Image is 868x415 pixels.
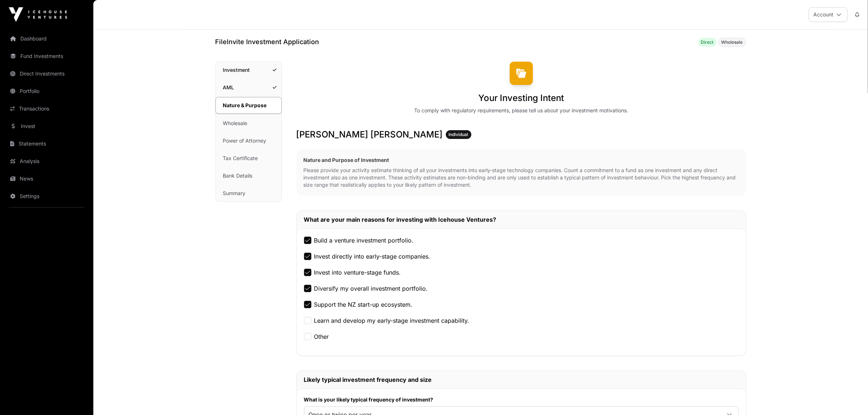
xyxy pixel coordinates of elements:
[414,107,628,114] div: To comply with regulatory requirements, please tell us about your investment motivations.
[6,153,87,169] a: Analysis
[304,156,739,164] h2: Nature and Purpose of Investment
[6,171,87,187] a: News
[314,284,428,293] label: Diversify my overall investment portfolio.
[304,396,739,403] label: What is your likely typical frequency of investment?
[6,118,87,134] a: Invest
[215,97,282,114] a: Nature & Purpose
[216,62,281,78] a: Investment
[314,332,329,341] label: Other
[9,7,67,22] img: Icehouse Ventures Logo
[216,79,281,96] a: AML
[6,31,87,47] a: Dashboard
[216,133,281,149] a: Power of Attorney
[701,39,714,45] span: Direct
[314,236,414,245] label: Build a venture investment portfolio.
[314,268,401,277] label: Invest into venture-stage funds.
[6,188,87,204] a: Settings
[809,7,848,22] button: Account
[6,136,87,152] a: Statements
[478,92,564,104] h1: Your Investing Intent
[6,83,87,99] a: Portfolio
[216,185,281,201] a: Summary
[510,62,533,85] img: FileInvite
[721,39,743,45] span: Wholesale
[216,115,281,131] a: Wholesale
[6,66,87,82] a: Direct Investments
[304,167,739,189] p: Please provide your activity estimate thinking of all your investments into early-stage technolog...
[314,252,431,261] label: Invest directly into early-stage companies.
[832,380,868,415] iframe: Chat Widget
[304,375,739,384] h2: Likely typical investment frequency and size
[296,129,746,140] h3: [PERSON_NAME] [PERSON_NAME]
[6,101,87,117] a: Transactions
[6,48,87,64] a: Fund Investments
[216,168,281,184] a: Bank Details
[216,150,281,166] a: Tax Certificate
[304,215,739,224] h2: What are your main reasons for investing with Icehouse Ventures?
[314,300,413,309] label: Support the NZ start-up ecosystem.
[215,37,319,47] h1: FileInvite Investment Application
[449,132,468,137] span: Individual
[314,316,470,325] label: Learn and develop my early-stage investment capability.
